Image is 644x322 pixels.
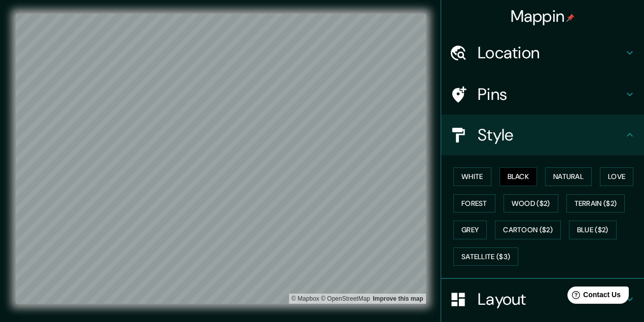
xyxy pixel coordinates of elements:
[566,14,575,22] img: pin-icon.png
[504,194,558,213] button: Wood ($2)
[478,84,624,104] h4: Pins
[495,221,561,239] button: Cartoon ($2)
[478,125,624,145] h4: Style
[373,295,423,302] a: Map feedback
[478,43,624,63] h4: Location
[441,279,644,319] div: Layout
[16,14,426,304] canvas: Map
[453,167,491,186] button: White
[292,295,319,302] a: Mapbox
[600,167,633,186] button: Love
[441,74,644,115] div: Pins
[478,289,624,309] h4: Layout
[453,221,487,239] button: Grey
[545,167,592,186] button: Natural
[453,194,495,213] button: Forest
[453,247,518,266] button: Satellite ($3)
[441,115,644,155] div: Style
[321,295,370,302] a: OpenStreetMap
[499,167,538,186] button: Black
[511,6,575,26] h4: Mappin
[554,282,633,311] iframe: Help widget launcher
[566,194,625,213] button: Terrain ($2)
[441,32,644,73] div: Location
[569,221,617,239] button: Blue ($2)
